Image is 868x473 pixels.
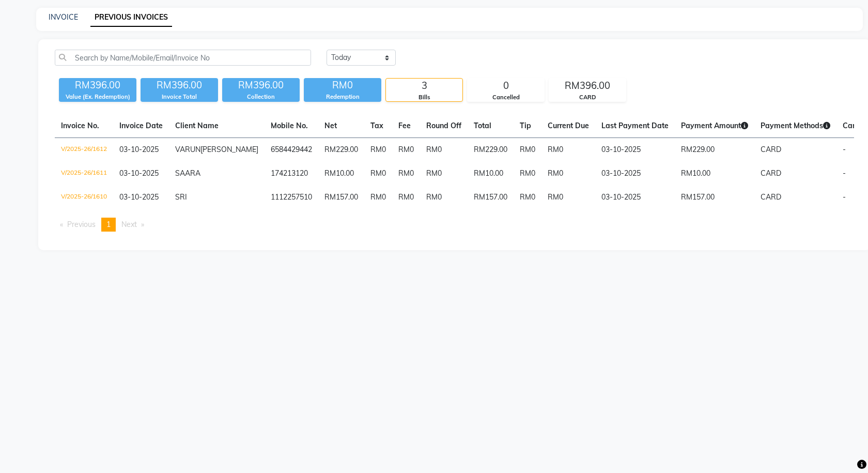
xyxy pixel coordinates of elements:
td: 03-10-2025 [595,186,675,209]
td: RM0 [514,138,541,162]
div: Bills [386,93,462,102]
span: CARD [761,192,781,202]
div: RM396.00 [141,78,218,93]
nav: Pagination [55,218,854,232]
div: RM0 [304,78,381,93]
div: Invoice Total [141,93,218,101]
span: Next [121,220,137,229]
div: 0 [468,79,544,93]
span: Current Due [548,121,589,130]
span: CARD [761,169,781,178]
td: RM0 [420,186,468,209]
a: PREVIOUS INVOICES [90,8,172,27]
td: V/2025-26/1611 [55,162,113,186]
td: RM0 [392,138,420,162]
td: RM10.00 [675,162,754,186]
span: 03-10-2025 [119,145,159,154]
div: 3 [386,79,462,93]
span: Fee [398,121,411,130]
span: SRI [175,192,187,202]
td: RM10.00 [468,162,514,186]
span: Previous [67,220,96,229]
span: CARD [761,145,781,154]
td: RM0 [514,186,541,209]
span: Tip [520,121,531,130]
span: Round Off [426,121,461,130]
td: RM229.00 [318,138,364,162]
td: RM0 [392,162,420,186]
span: SAARA [175,169,200,178]
td: 174213120 [265,162,318,186]
div: RM396.00 [59,78,136,93]
span: Mobile No. [271,121,308,130]
div: CARD [549,93,626,102]
td: 1112257510 [265,186,318,209]
td: RM0 [364,162,392,186]
td: RM229.00 [675,138,754,162]
td: RM157.00 [468,186,514,209]
span: Tax [370,121,383,130]
div: RM396.00 [549,79,626,93]
td: RM0 [541,186,595,209]
div: Collection [222,93,300,101]
span: 1 [106,220,111,229]
span: Invoice No. [61,121,99,130]
span: Payment Amount [681,121,748,130]
td: 6584429442 [265,138,318,162]
td: RM0 [420,138,468,162]
div: Value (Ex. Redemption) [59,93,136,101]
td: RM0 [541,162,595,186]
td: 03-10-2025 [595,162,675,186]
span: Net [324,121,337,130]
td: RM157.00 [318,186,364,209]
span: Last Payment Date [601,121,669,130]
span: Client Name [175,121,219,130]
td: RM0 [364,186,392,209]
input: Search by Name/Mobile/Email/Invoice No [55,50,311,66]
span: Payment Methods [761,121,830,130]
span: 03-10-2025 [119,169,159,178]
td: RM0 [364,138,392,162]
span: - [843,145,846,154]
td: RM10.00 [318,162,364,186]
td: RM0 [392,186,420,209]
div: Cancelled [468,93,544,102]
td: RM0 [420,162,468,186]
div: Redemption [304,93,381,101]
td: RM0 [514,162,541,186]
div: RM396.00 [222,78,300,93]
span: - [843,169,846,178]
td: V/2025-26/1612 [55,138,113,162]
span: 03-10-2025 [119,192,159,202]
td: RM229.00 [468,138,514,162]
span: - [843,192,846,202]
td: V/2025-26/1610 [55,186,113,209]
span: [PERSON_NAME] [200,145,258,154]
a: INVOICE [49,12,78,22]
td: RM0 [541,138,595,162]
span: Invoice Date [119,121,163,130]
span: Total [474,121,491,130]
span: VARUN [175,145,200,154]
td: RM157.00 [675,186,754,209]
td: 03-10-2025 [595,138,675,162]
